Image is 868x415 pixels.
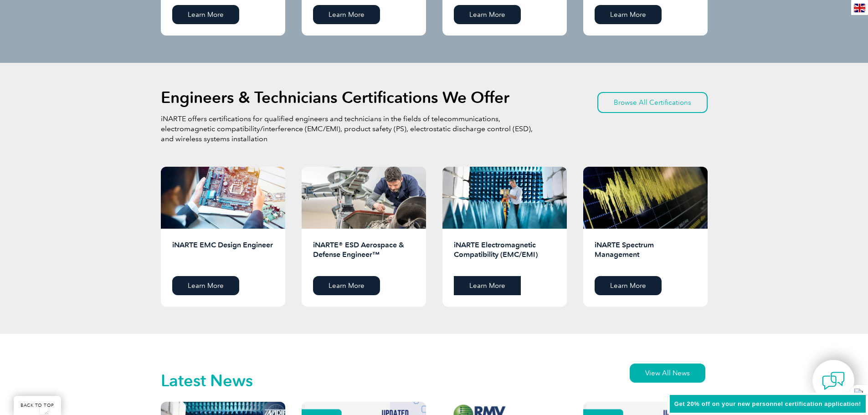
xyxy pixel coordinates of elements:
[595,240,696,269] h2: iNARTE Spectrum Management
[595,276,662,295] a: Learn More
[822,369,845,392] img: contact-chat.png
[14,396,61,415] a: BACK TO TOP
[674,400,861,407] span: Get 20% off on your new personnel certification application!
[597,92,708,113] a: Browse All Certifications
[454,5,521,24] a: Learn More
[172,276,239,295] a: Learn More
[172,5,239,24] a: Learn More
[313,276,380,295] a: Learn More
[630,364,705,383] a: View All News
[454,276,521,295] a: Learn More
[172,240,274,269] h2: iNARTE EMC Design Engineer
[313,240,415,269] h2: iNARTE® ESD Aerospace & Defense Engineer™
[161,90,509,105] h2: Engineers & Technicians Certifications We Offer
[161,114,534,144] p: iNARTE offers certifications for qualified engineers and technicians in the fields of telecommuni...
[454,240,555,269] h2: iNARTE Electromagnetic Compatibility (EMC/EMI)
[854,4,865,12] img: en
[161,374,253,388] h2: Latest News
[313,5,380,24] a: Learn More
[595,5,662,24] a: Learn More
